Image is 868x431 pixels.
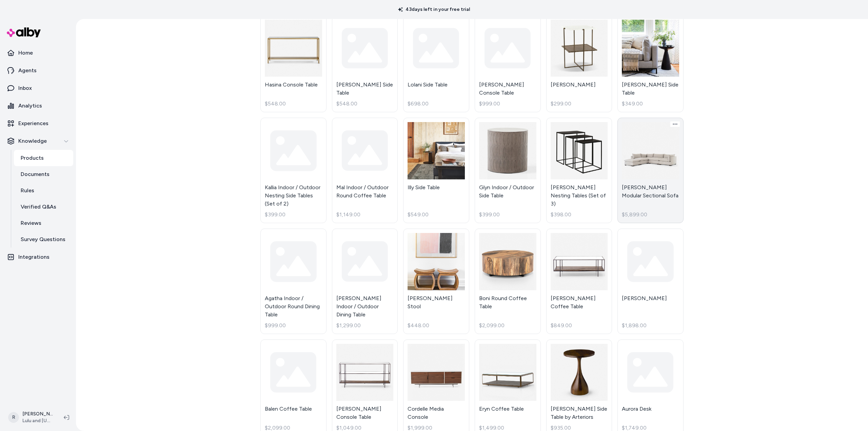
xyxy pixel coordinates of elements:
[260,229,327,334] a: Agatha Indoor / Outdoor Round Dining Table$999.00
[3,80,73,96] a: Inbox
[3,249,73,265] a: Integrations
[4,407,58,428] button: R[PERSON_NAME]Lulu and [US_STATE]
[546,118,612,223] a: Loletta Nesting Tables (Set of 3)[PERSON_NAME] Nesting Tables (Set of 3)$398.00
[14,182,73,199] a: Rules
[21,187,34,195] p: Rules
[546,229,612,334] a: Asher Coffee Table[PERSON_NAME] Coffee Table$849.00
[22,411,53,417] p: [PERSON_NAME]
[18,84,32,92] p: Inbox
[617,118,684,223] a: Mitzi Modular Sectional Sofa[PERSON_NAME] Modular Sectional Sofa$5,899.00
[7,27,41,37] img: alby Logo
[332,229,398,334] a: [PERSON_NAME] Indoor / Outdoor Dining Table$1,299.00
[14,231,73,248] a: Survey Questions
[18,49,33,57] p: Home
[475,229,541,334] a: Boni Round Coffee TableBoni Round Coffee Table$2,099.00
[21,219,41,227] p: Reviews
[14,150,73,166] a: Products
[475,118,541,223] a: Glyn Indoor / Outdoor Side TableGlyn Indoor / Outdoor Side Table$399.00
[617,229,684,334] a: [PERSON_NAME]$1,898.00
[617,15,684,113] a: Briget Side Table[PERSON_NAME] Side Table$349.00
[260,15,327,113] a: Hasina Console TableHasina Console Table$548.00
[18,102,42,110] p: Analytics
[546,15,612,113] a: Francesca Nightstand[PERSON_NAME]$299.00
[3,62,73,79] a: Agents
[260,118,327,223] a: Kallia Indoor / Outdoor Nesting Side Tables (Set of 2)$399.00
[18,253,50,261] p: Integrations
[394,6,474,13] p: 43 days left in your free trial
[18,137,47,145] p: Knowledge
[14,199,73,215] a: Verified Q&As
[8,412,19,423] span: R
[18,119,48,128] p: Experiences
[332,118,398,223] a: Mal Indoor / Outdoor Round Coffee Table$1,149.00
[403,15,469,113] a: Lolani Side Table$698.00
[21,203,56,211] p: Verified Q&As
[14,166,73,182] a: Documents
[3,115,73,132] a: Experiences
[21,170,50,178] p: Documents
[475,15,541,113] a: [PERSON_NAME] Console Table$999.00
[332,15,398,113] a: [PERSON_NAME] Side Table$548.00
[3,45,73,61] a: Home
[14,215,73,231] a: Reviews
[3,98,73,114] a: Analytics
[403,118,469,223] a: Illy Side TableIlly Side Table$549.00
[3,133,73,149] button: Knowledge
[21,154,44,162] p: Products
[21,235,65,243] p: Survey Questions
[403,229,469,334] a: Devlin Stool[PERSON_NAME] Stool$448.00
[22,417,53,424] span: Lulu and [US_STATE]
[18,66,37,75] p: Agents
